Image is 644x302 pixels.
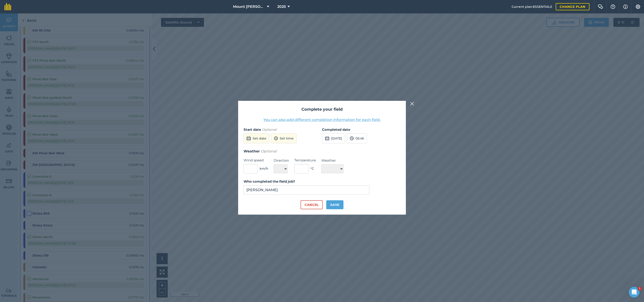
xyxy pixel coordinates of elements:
[326,200,343,209] button: Save
[274,136,278,141] img: svg+xml;base64,PD94bWwgdmVyc2lvbj0iMS4wIiBlbmNvZGluZz0idXRmLTgiPz4KPCEtLSBHZW5lcmF0b3I6IEFkb2JlIE...
[321,158,343,163] label: Weather
[244,148,400,154] h3: Weather
[623,4,628,9] img: svg+xml;base64,PHN2ZyB4bWxucz0iaHR0cDovL3d3dy53My5vcmcvMjAwMC9zdmciIHdpZHRoPSIxNyIgaGVpZ2h0PSIxNy...
[610,4,616,9] img: A question mark icon
[246,136,251,141] img: svg+xml;base64,PD94bWwgdmVyc2lvbj0iMS4wIiBlbmNvZGluZz0idXRmLTgiPz4KPCEtLSBHZW5lcmF0b3I6IEFkb2JlIE...
[260,166,268,171] span: km/h
[301,200,323,209] button: Cancel
[410,101,414,106] img: svg+xml;base64,PHN2ZyB4bWxucz0iaHR0cDovL3d3dy53My5vcmcvMjAwMC9zdmciIHdpZHRoPSIyMiIgaGVpZ2h0PSIzMC...
[512,4,552,9] span: Current plan : ESSENTIALS
[635,4,641,9] img: A cog icon
[244,106,400,113] h2: Complete your field
[350,136,354,141] img: svg+xml;base64,PD94bWwgdmVyc2lvbj0iMS4wIiBlbmNvZGluZz0idXRmLTgiPz4KPCEtLSBHZW5lcmF0b3I6IEFkb2JlIE...
[244,158,268,163] label: Wind speed
[556,3,589,10] a: Change plan
[598,4,603,9] img: Two speech bubbles overlapping with the left bubble in the forefront
[271,133,297,143] button: Set time
[325,136,329,141] img: svg+xml;base64,PD94bWwgdmVyc2lvbj0iMS4wIiBlbmNvZGluZz0idXRmLTgiPz4KPCEtLSBHZW5lcmF0b3I6IEFkb2JlIE...
[347,133,367,143] button: 05:46
[310,166,314,171] span: ° C
[294,158,316,163] label: Temperature
[322,133,345,143] button: [DATE]
[277,4,286,9] span: 2025
[244,179,295,184] strong: Who completed the field job?
[244,133,269,143] button: Set date
[638,287,642,290] span: 1
[261,149,277,153] em: Optional
[262,127,277,132] em: Optional
[629,287,640,298] iframe: Intercom live chat
[274,158,289,163] label: Direction
[263,117,381,122] button: You can also add different completion information for each field.
[322,127,350,132] strong: Completed date
[233,4,265,9] span: Mount [PERSON_NAME]
[244,127,261,132] strong: Start date
[4,3,11,10] img: fieldmargin Logo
